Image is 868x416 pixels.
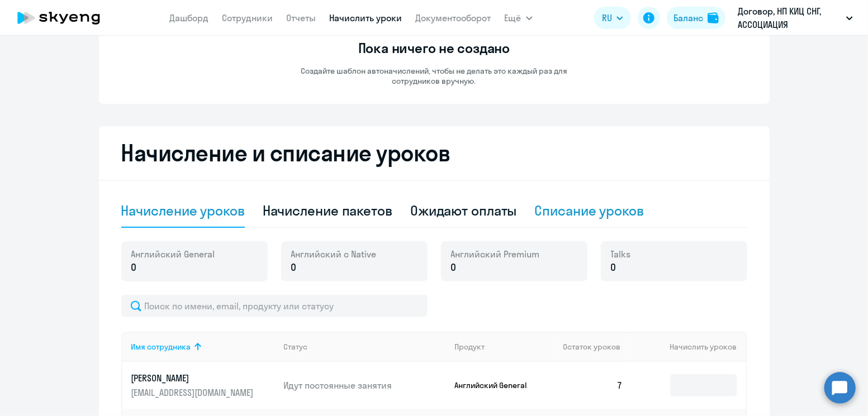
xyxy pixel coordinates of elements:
[563,342,632,352] div: Остаток уроков
[410,202,517,219] div: Ожидают оплаты
[454,342,485,352] div: Продукт
[416,12,491,23] a: Документооборот
[278,66,591,86] p: Создайте шаблон автоначислений, чтобы не делать это каждый раз для сотрудников вручную.
[121,140,747,166] h2: Начисление и списание уроков
[505,11,521,25] span: Ещё
[505,7,533,29] button: Ещё
[131,342,191,352] div: Имя сотрудника
[291,260,297,275] span: 0
[535,202,644,219] div: Списание уроков
[291,248,377,260] span: Английский с Native
[451,260,457,275] span: 0
[732,4,858,31] button: Договор, НП КИЦ СНГ, АССОЦИАЦИЯ
[454,342,554,352] div: Продукт
[283,342,307,352] div: Статус
[131,372,257,384] p: [PERSON_NAME]
[602,11,612,25] span: RU
[131,248,215,260] span: Английский General
[611,260,616,275] span: 0
[358,39,510,57] h3: Пока ничего не создано
[131,372,275,399] a: [PERSON_NAME][EMAIL_ADDRESS][DOMAIN_NAME]
[330,12,402,23] a: Начислить уроки
[451,248,540,260] span: Английский Premium
[121,295,428,317] input: Поиск по имени, email, продукту или статусу
[673,11,703,25] div: Баланс
[263,202,392,219] div: Начисление пакетов
[594,7,631,29] button: RU
[222,12,273,23] a: Сотрудники
[283,379,445,391] p: Идут постоянные занятия
[287,12,316,23] a: Отчеты
[131,260,137,275] span: 0
[121,202,245,219] div: Начисление уроков
[131,342,275,352] div: Имя сотрудника
[563,342,620,352] span: Остаток уроков
[170,12,209,23] a: Дашборд
[667,7,725,29] button: Балансbalance
[283,342,445,352] div: Статус
[454,380,538,390] p: Английский General
[131,386,257,399] p: [EMAIL_ADDRESS][DOMAIN_NAME]
[632,332,746,362] th: Начислить уроков
[554,362,632,409] td: 7
[708,12,719,23] img: balance
[738,4,842,31] p: Договор, НП КИЦ СНГ, АССОЦИАЦИЯ
[611,248,631,260] span: Talks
